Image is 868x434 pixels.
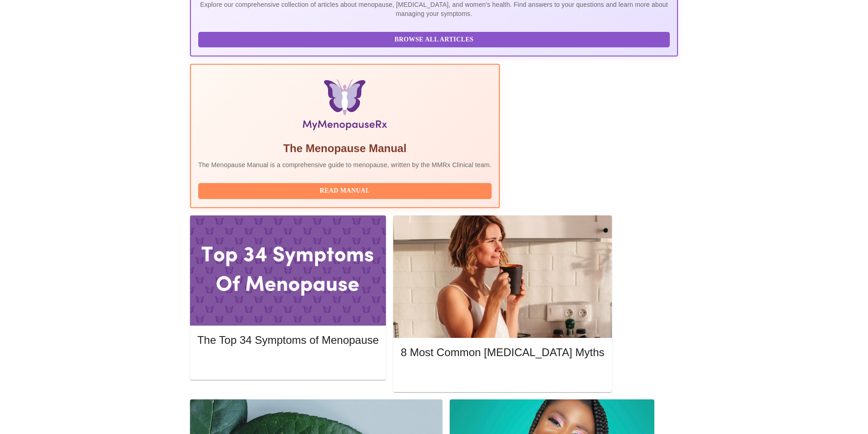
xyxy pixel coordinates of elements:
[207,34,661,46] span: Browse All Articles
[207,185,483,197] span: Read Manual
[198,35,672,43] a: Browse All Articles
[198,160,492,169] p: The Menopause Manual is a comprehensive guide to menopause, written by the MMRx Clinical team.
[197,359,381,367] a: Read More
[198,183,492,199] button: Read Manual
[401,368,604,384] button: Read More
[197,356,379,372] button: Read More
[197,333,379,347] h5: The Top 34 Symptoms of Menopause
[198,186,494,194] a: Read Manual
[198,141,492,156] h5: The Menopause Manual
[410,371,595,382] span: Read More
[401,345,604,360] h5: 8 Most Common [MEDICAL_DATA] Myths
[245,79,445,134] img: Menopause Manual
[401,372,606,379] a: Read More
[198,32,670,48] button: Browse All Articles
[206,358,370,369] span: Read More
